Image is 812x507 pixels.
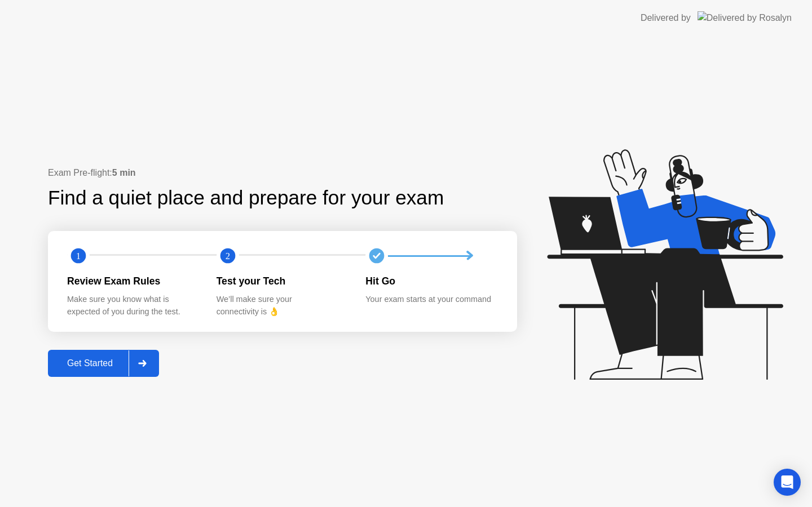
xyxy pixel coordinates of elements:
[365,274,497,288] div: Hit Go
[226,251,230,261] text: 2
[48,350,159,377] button: Get Started
[51,358,129,368] div: Get Started
[48,166,517,180] div: Exam Pre-flight:
[67,293,198,318] div: Make sure you know what is expected of you during the test.
[76,251,81,261] text: 1
[48,183,445,213] div: Find a quiet place and prepare for your exam
[698,11,792,24] img: Delivered by Rosalyn
[217,293,348,318] div: We’ll make sure your connectivity is 👌
[67,274,198,288] div: Review Exam Rules
[774,469,801,496] div: Open Intercom Messenger
[112,168,136,177] b: 5 min
[365,293,497,306] div: Your exam starts at your command
[217,274,348,288] div: Test your Tech
[641,11,691,25] div: Delivered by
